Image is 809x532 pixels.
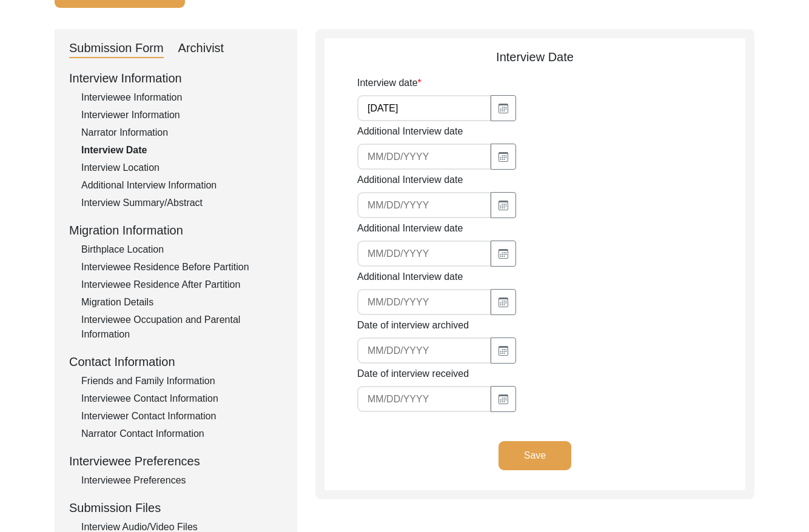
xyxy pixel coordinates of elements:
div: Interviewee Preferences [69,452,283,470]
input: MM/DD/YYYY [357,241,491,267]
label: Additional Interview date [357,221,463,236]
div: Submission Form [69,39,164,58]
label: Interview date [357,76,421,90]
div: Interviewee Occupation and Parental Information [81,313,283,342]
label: Additional Interview date [357,124,463,139]
div: Migration Details [81,295,283,310]
div: Submission Files [69,499,283,517]
input: MM/DD/YYYY [357,95,491,121]
div: Interviewee Residence After Partition [81,278,283,292]
div: Birthplace Location [81,242,283,257]
div: Interviewee Information [81,90,283,105]
div: Friends and Family Information [81,374,283,388]
div: Interviewer Information [81,108,283,122]
div: Contact Information [69,353,283,371]
div: Interview Date [324,48,745,66]
div: Additional Interview Information [81,178,283,193]
input: MM/DD/YYYY [357,144,491,170]
div: Interview Information [69,69,283,87]
input: MM/DD/YYYY [357,337,491,364]
div: Narrator Contact Information [81,427,283,441]
label: Additional Interview date [357,270,463,284]
div: Interview Date [81,143,283,158]
input: MM/DD/YYYY [357,289,491,315]
div: Interview Location [81,161,283,175]
div: Narrator Information [81,125,283,140]
input: MM/DD/YYYY [357,386,491,412]
label: Date of interview received [357,367,469,381]
div: Interviewee Contact Information [81,391,283,406]
div: Interviewer Contact Information [81,409,283,424]
button: Save [498,441,571,470]
div: Interviewee Preferences [81,473,283,488]
label: Additional Interview date [357,173,463,187]
div: Migration Information [69,221,283,239]
div: Interview Summary/Abstract [81,196,283,210]
div: Interviewee Residence Before Partition [81,260,283,274]
label: Date of interview archived [357,318,469,333]
input: MM/DD/YYYY [357,192,491,218]
div: Archivist [178,39,224,58]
